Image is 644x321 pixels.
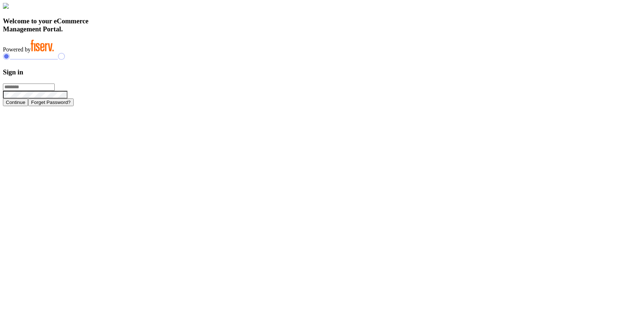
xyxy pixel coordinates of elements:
img: card_Illustration.svg [3,3,9,9]
h3: Sign in [3,68,641,76]
button: Forget Password? [28,98,73,106]
h3: Welcome to your eCommerce Management Portal. [3,17,641,33]
span: Powered by [3,46,31,53]
button: Continue [3,98,28,106]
